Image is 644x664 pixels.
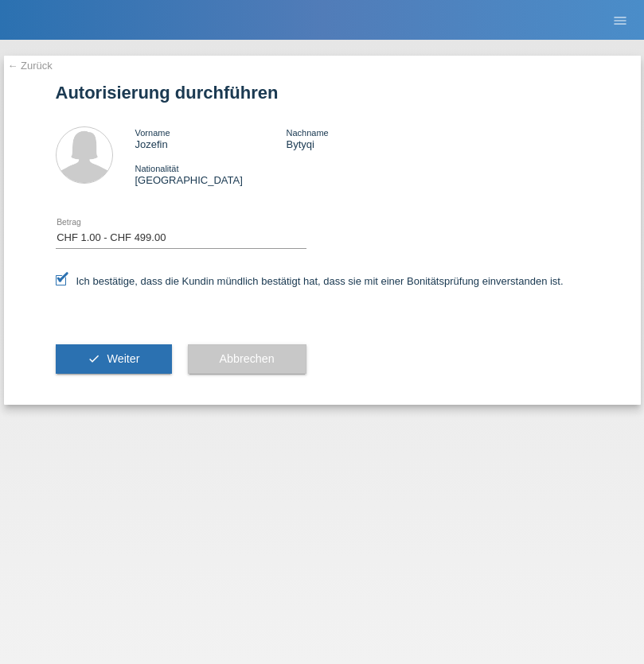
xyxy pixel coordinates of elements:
[135,128,170,138] span: Vorname
[88,352,100,365] i: check
[286,128,328,138] span: Nachname
[8,60,53,72] a: ← Zurück
[135,162,287,186] div: [GEOGRAPHIC_DATA]
[188,344,306,375] button: Abbrechen
[56,344,172,375] button: check Weiter
[604,15,636,25] a: menu
[135,164,179,173] span: Nationalität
[107,352,139,365] span: Weiter
[286,126,437,150] div: Bytyqi
[56,83,589,103] h1: Autorisierung durchführen
[612,13,628,29] i: menu
[220,352,275,365] span: Abbrechen
[135,126,287,150] div: Jozefin
[56,275,564,287] label: Ich bestätige, dass die Kundin mündlich bestätigt hat, dass sie mit einer Bonitätsprüfung einvers...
